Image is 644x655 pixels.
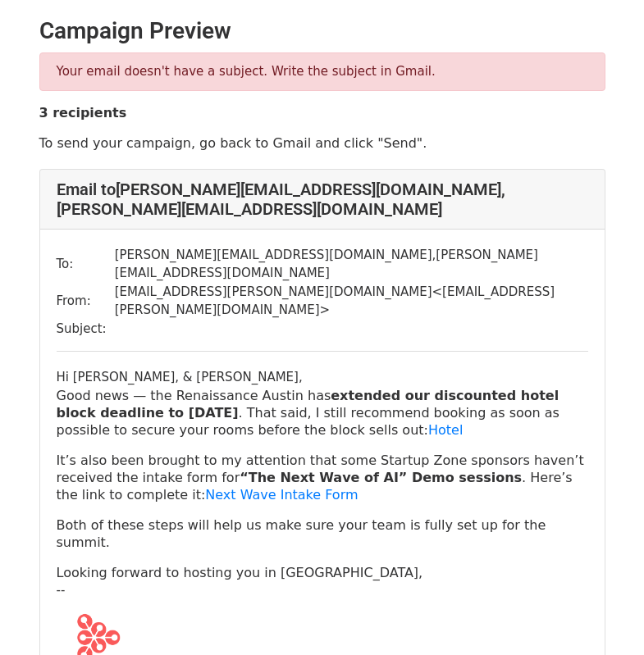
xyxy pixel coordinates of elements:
[57,368,588,387] div: Hi [PERSON_NAME], & [PERSON_NAME],
[39,105,127,121] strong: 3 recipients
[57,283,115,320] td: From:
[115,246,588,283] td: [PERSON_NAME][EMAIL_ADDRESS][DOMAIN_NAME] , [PERSON_NAME][EMAIL_ADDRESS][DOMAIN_NAME]
[57,320,115,339] td: Subject:
[57,63,588,80] p: Your email doesn't have a subject. Write the subject in Gmail.
[115,283,588,320] td: [EMAIL_ADDRESS][PERSON_NAME][DOMAIN_NAME] < [EMAIL_ADDRESS][PERSON_NAME][DOMAIN_NAME] >
[39,17,605,45] h2: Campaign Preview
[57,387,588,439] p: Good news — the Renaissance Austin has . That said, I still recommend booking as soon as possible...
[57,564,588,581] p: Looking forward to hosting you in [GEOGRAPHIC_DATA],
[428,422,463,438] a: Hotel
[57,583,66,598] span: --
[57,246,115,283] td: To:
[57,180,588,219] h4: Email to [PERSON_NAME][EMAIL_ADDRESS][DOMAIN_NAME] , [PERSON_NAME][EMAIL_ADDRESS][DOMAIN_NAME]
[39,134,605,152] p: To send your campaign, go back to Gmail and click "Send".
[57,388,560,421] strong: extended our discounted hotel block deadline to [DATE]
[57,452,588,503] p: It’s also been brought to my attention that some Startup Zone sponsors haven’t received the intak...
[205,487,358,503] a: Next Wave Intake Form
[240,470,522,485] strong: “The Next Wave of AI” Demo sessions
[57,516,588,551] p: Both of these steps will help us make sure your team is fully set up for the summit.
